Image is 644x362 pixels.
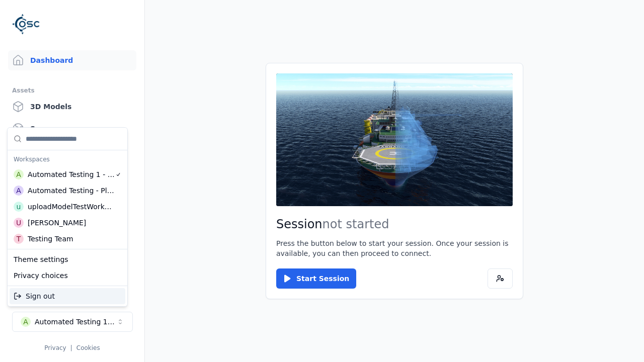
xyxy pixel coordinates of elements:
div: Suggestions [8,286,127,306]
div: Sign out [10,288,125,304]
div: uploadModelTestWorkspace [28,202,114,212]
div: u [14,202,24,212]
div: Suggestions [8,249,127,286]
div: Automated Testing 1 - Playwright [28,169,115,179]
div: A [14,186,24,196]
div: Workspaces [10,152,125,166]
div: T [14,234,24,244]
div: Automated Testing - Playwright [28,186,115,196]
div: U [14,218,24,228]
div: Testing Team [28,234,73,244]
div: A [14,169,24,179]
div: Privacy choices [10,267,125,284]
div: Theme settings [10,251,125,267]
div: [PERSON_NAME] [28,218,86,228]
div: Suggestions [8,128,127,249]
